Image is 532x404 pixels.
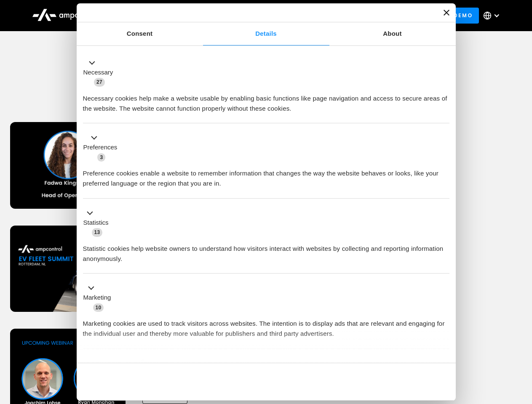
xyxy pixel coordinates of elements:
button: Unclassified (2) [83,358,152,369]
div: Necessary cookies help make a website usable by enabling basic functions like page navigation and... [83,87,449,114]
label: Necessary [83,68,113,77]
span: 27 [94,78,105,86]
h1: Upcoming Webinars [10,85,522,105]
a: About [329,22,456,45]
label: Statistics [83,218,109,228]
span: 2 [139,359,147,368]
button: Statistics (13) [83,208,114,237]
span: 3 [97,153,105,162]
button: Marketing (10) [83,283,116,313]
button: Close banner [444,10,449,16]
div: Preference cookies enable a website to remember information that changes the way the website beha... [83,162,449,189]
div: Statistic cookies help website owners to understand how visitors interact with websites by collec... [83,237,449,264]
span: 13 [92,228,103,237]
button: Necessary (27) [83,58,118,87]
button: Preferences (3) [83,133,123,162]
label: Marketing [83,293,111,303]
a: Consent [77,22,203,45]
div: Marketing cookies are used to track visitors across websites. The intention is to display ads tha... [83,312,449,339]
span: 10 [93,303,104,312]
button: Okay [328,369,449,394]
label: Preferences [83,143,118,152]
a: Details [203,22,329,45]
